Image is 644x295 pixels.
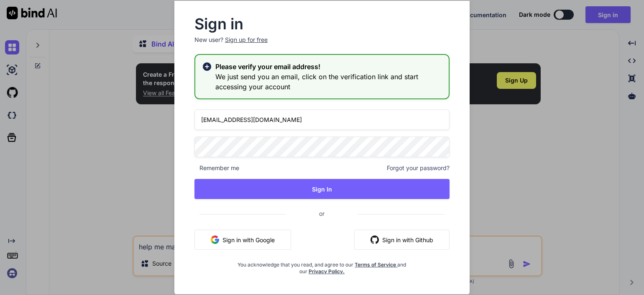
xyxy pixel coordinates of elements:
button: Sign in with Github [354,230,450,250]
input: Login or Email [194,109,450,130]
div: Sign up for free [225,36,268,44]
p: New user? [194,36,450,54]
span: Forgot your password? [387,164,450,172]
span: or [286,203,358,224]
h3: We just send you an email, click on the verification link and start accessing your account [215,72,442,92]
span: Remember me [194,164,239,172]
div: You acknowledge that you read, and agree to our and our [237,256,407,275]
a: Terms of Service [355,261,397,268]
button: Sign In [194,179,450,199]
h2: Please verify your email address! [215,62,442,72]
button: Sign in with Google [194,230,291,250]
img: google [211,235,219,244]
a: Privacy Policy. [309,268,345,274]
h2: Sign in [194,17,450,31]
img: github [371,235,379,244]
